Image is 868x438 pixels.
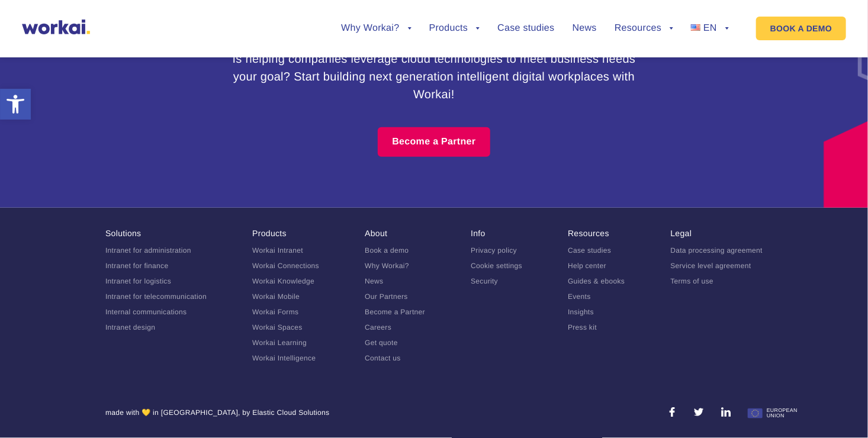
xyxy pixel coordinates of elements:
a: Legal [671,228,692,238]
a: Terms of use [671,277,714,285]
a: Security [471,277,498,285]
a: Solutions [105,228,141,238]
a: BOOK A DEMO [756,17,846,40]
a: Careers [365,323,391,331]
a: Intranet for telecommunication [105,292,207,301]
a: Get quote [365,339,398,347]
a: Intranet for administration [105,246,191,255]
a: Become a Partner [365,308,425,316]
a: Our Partners [365,292,408,301]
div: made with 💛 in [GEOGRAPHIC_DATA], by Elastic Cloud Solutions [105,407,330,423]
a: Workai Forms [252,308,298,316]
a: Why Workai? [341,24,411,33]
a: Intranet for logistics [105,277,171,285]
a: Resources [568,228,609,238]
a: Intranet design [105,323,155,331]
a: Workai Knowledge [252,277,314,285]
a: Cookie settings [471,262,522,270]
a: Products [429,24,480,33]
a: Case studies [568,246,611,255]
a: Press kit [568,323,597,331]
a: Workai Spaces [252,323,303,331]
a: News [365,277,383,285]
a: Contact us [365,354,401,362]
iframe: Popup CTA [6,336,326,432]
a: Workai Connections [252,262,319,270]
a: Workai Mobile [252,292,300,301]
span: EN [703,23,717,33]
a: Info [471,228,486,238]
h3: Is helping companies leverage cloud technologies to meet business needs your goal? Start building... [227,50,641,104]
a: Why Workai? [365,262,409,270]
a: Resources [615,24,673,33]
a: Data processing agreement [671,246,763,255]
a: Internal communications [105,308,187,316]
a: Case studies [497,24,554,33]
a: Events [568,292,591,301]
a: Privacy policy [471,246,517,255]
a: Guides & ebooks [568,277,625,285]
a: Book a demo [365,246,409,255]
a: Help center [568,262,606,270]
a: Workai Intranet [252,246,303,255]
a: News [573,24,597,33]
a: Insights [568,308,594,316]
a: Intranet for finance [105,262,168,270]
a: Service level agreement [671,262,751,270]
a: Become a Partner [378,127,490,157]
a: About [365,228,387,238]
a: Products [252,228,287,238]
